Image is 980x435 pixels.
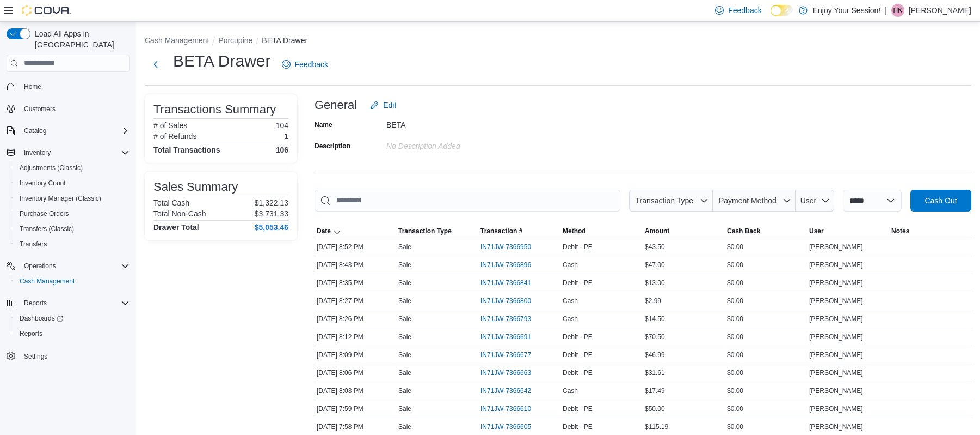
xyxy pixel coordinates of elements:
span: $50.00 [645,404,665,413]
button: Payment Method [713,190,796,212]
nav: An example of EuiBreadcrumbs [145,35,971,48]
h1: BETA Drawer [173,50,271,72]
button: Inventory [20,146,55,159]
div: $0.00 [725,384,807,397]
span: [PERSON_NAME] [809,422,863,431]
div: [DATE] 8:52 PM [315,240,396,253]
div: [DATE] 7:59 PM [315,402,396,415]
div: $0.00 [725,366,807,379]
button: Method [560,225,643,238]
span: Method [563,227,586,235]
span: Transfers (Classic) [20,225,74,233]
span: Payment Method [719,196,776,205]
p: | [885,4,887,17]
span: IN71JW-7366841 [480,279,531,287]
div: $0.00 [725,258,807,271]
p: Sale [398,279,411,287]
span: Catalog [24,126,46,135]
span: [PERSON_NAME] [809,279,863,287]
button: Inventory Manager (Classic) [11,191,134,206]
span: Load All Apps in [GEOGRAPHIC_DATA] [30,28,130,50]
span: $115.19 [645,422,668,431]
div: $0.00 [725,420,807,433]
a: Adjustments (Classic) [15,161,87,174]
span: Debit - PE [563,333,593,341]
p: Sale [398,315,411,323]
button: Transfers (Classic) [11,221,134,237]
span: [PERSON_NAME] [809,386,863,395]
span: [PERSON_NAME] [809,351,863,359]
span: [PERSON_NAME] [809,333,863,341]
span: Cash Out [924,195,957,206]
div: BETA [386,116,532,129]
button: IN71JW-7366793 [480,312,542,325]
span: IN71JW-7366950 [480,243,531,251]
span: Feedback [295,59,328,70]
span: Reports [20,329,42,338]
a: Cash Management [15,275,79,288]
span: Transaction # [480,227,522,235]
span: [PERSON_NAME] [809,261,863,269]
span: IN71JW-7366642 [480,386,531,395]
div: [DATE] 8:26 PM [315,312,396,325]
span: IN71JW-7366610 [480,404,531,413]
div: [DATE] 8:27 PM [315,294,396,307]
span: Reports [15,327,130,340]
span: Customers [24,105,56,113]
p: 1 [284,132,288,141]
p: Sale [398,333,411,341]
label: Description [315,142,350,150]
span: IN71JW-7366663 [480,368,531,377]
h6: # of Refunds [153,132,196,141]
h6: # of Sales [153,121,187,130]
span: Inventory [20,146,130,159]
span: Operations [20,259,130,273]
span: Inventory Manager (Classic) [15,192,130,205]
button: Transaction Type [396,225,478,238]
button: Inventory Count [11,176,134,191]
div: $0.00 [725,402,807,415]
button: Cash Management [145,36,209,45]
p: Sale [398,261,411,269]
button: Adjustments (Classic) [11,160,134,176]
span: [PERSON_NAME] [809,297,863,305]
span: $31.61 [645,368,665,377]
span: Purchase Orders [15,207,130,220]
span: Transfers [15,238,130,251]
button: Cash Management [11,274,134,289]
button: IN71JW-7366663 [480,366,542,379]
span: Reports [20,297,130,310]
button: IN71JW-7366841 [480,276,542,289]
button: Catalog [2,123,134,138]
p: Sale [398,404,411,413]
span: Edit [383,100,396,111]
div: [DATE] 8:06 PM [315,366,396,379]
span: Adjustments (Classic) [20,164,83,172]
button: Porcupine [218,36,252,45]
span: Feedback [728,5,761,16]
span: $46.99 [645,351,665,359]
span: Cash [563,315,578,323]
button: Transaction # [478,225,560,238]
div: [DATE] 8:35 PM [315,276,396,289]
div: [DATE] 8:43 PM [315,258,396,271]
button: IN71JW-7366610 [480,402,542,415]
p: 104 [276,121,288,130]
span: Notes [891,227,909,235]
span: Debit - PE [563,368,593,377]
span: Transfers [20,240,47,249]
span: Cash [563,386,578,395]
span: $14.50 [645,315,665,323]
button: User [796,190,834,212]
input: This is a search bar. As you type, the results lower in the page will automatically filter. [315,190,620,212]
a: Feedback [278,53,332,75]
span: HK [893,4,903,17]
button: Customers [2,101,134,117]
span: IN71JW-7366691 [480,333,531,341]
h4: $5,053.46 [255,223,288,232]
div: No Description added [386,137,532,150]
button: Settings [2,348,134,364]
input: Dark Mode [771,5,793,16]
span: Inventory Count [20,179,66,188]
span: Transfers (Classic) [15,222,130,235]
